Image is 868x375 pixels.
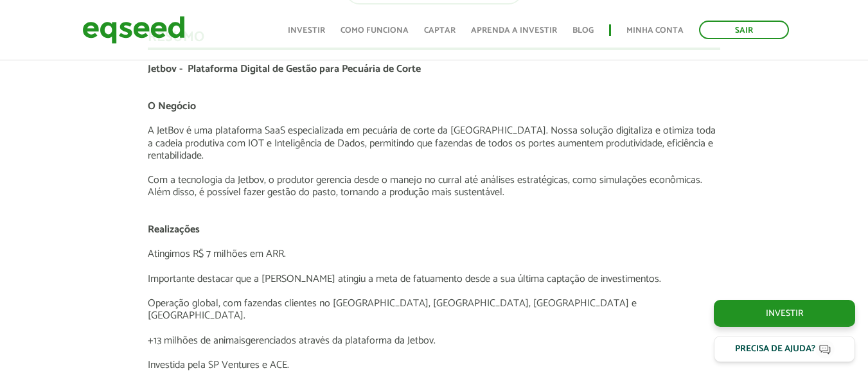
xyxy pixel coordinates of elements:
[148,335,720,347] p: +13 milhões de animaisgerenciados através da plataforma da Jetbov.
[148,359,720,371] p: Investida pela SP Ventures e ACE.
[471,26,557,35] a: Aprenda a investir
[714,300,855,327] a: Investir
[148,221,200,238] span: Realizações
[626,26,684,35] a: Minha conta
[424,26,456,35] a: Captar
[82,13,185,47] img: EqSeed
[148,273,720,285] p: Importante destacar que a [PERSON_NAME] atingiu a meta de fatuamento desde a sua última captação ...
[341,26,409,35] a: Como funciona
[288,26,325,35] a: Investir
[148,174,720,198] p: Com a tecnologia da Jetbov, o produtor gerencia desde o manejo no curral até análises estratégica...
[148,297,720,322] p: Operação global, com fazendas clientes no [GEOGRAPHIC_DATA], [GEOGRAPHIC_DATA], [GEOGRAPHIC_DATA]...
[148,125,720,162] p: A JetBov é uma plataforma SaaS especializada em pecuária de corte da [GEOGRAPHIC_DATA]. Nossa sol...
[699,21,789,39] a: Sair
[148,98,196,115] span: O Negócio
[148,60,421,78] span: Jetbov - Plataforma Digital de Gestão para Pecuária de Corte
[572,26,594,35] a: Blog
[148,248,720,260] p: Atingimos R$ 7 milhões em ARR.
